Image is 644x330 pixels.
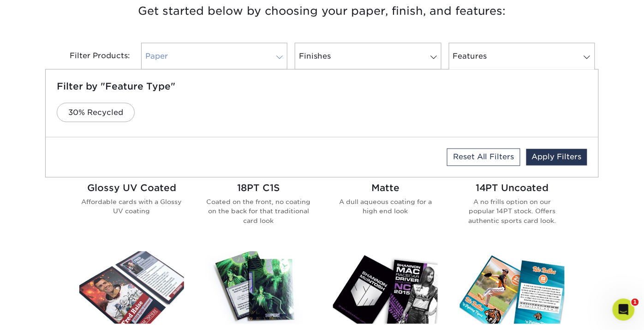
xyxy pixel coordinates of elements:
img: Inline Foil Trading Cards [333,252,438,324]
h5: Filter by "Feature Type" [57,81,587,92]
p: A no frills option on our popular 14PT stock. Offers authentic sports card look. [460,198,565,226]
img: Glossy UV Coated w/ Inline Foil Trading Cards [206,252,311,324]
p: Coated on the front, no coating on the back for that traditional card look [206,198,311,226]
a: 30% Recycled [57,103,135,122]
p: Affordable cards with a Glossy UV coating [79,198,184,216]
a: Finishes [295,43,441,70]
iframe: Google Customer Reviews [2,302,78,327]
a: Paper [141,43,287,70]
p: A dull aqueous coating for a high end look [333,198,438,216]
div: Filter Products: [45,43,137,70]
a: Reset All Filters [447,149,520,166]
a: Apply Filters [526,149,587,166]
iframe: Intercom live chat [613,299,635,321]
h2: 14PT Uncoated [460,183,565,194]
h2: 18PT C1S [206,183,311,194]
h2: Glossy UV Coated [79,183,184,194]
h2: Matte [333,183,438,194]
img: Silk w/ Spot UV Trading Cards [460,252,565,324]
img: Silk Laminated Trading Cards [79,252,184,324]
span: 1 [632,299,639,306]
a: Features [449,43,595,70]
